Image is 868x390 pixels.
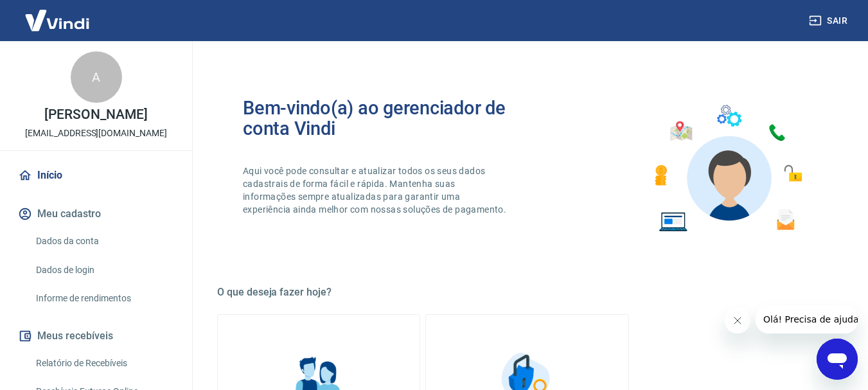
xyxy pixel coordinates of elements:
[31,228,177,254] a: Dados da conta
[8,9,108,19] span: Olá! Precisa de ajuda?
[25,127,167,140] p: [EMAIL_ADDRESS][DOMAIN_NAME]
[15,161,177,190] a: Início
[817,339,858,380] iframe: Botão para abrir a janela de mensagens
[71,51,122,103] div: A
[15,322,177,350] button: Meus recebíveis
[756,305,858,333] iframe: Mensagem da empresa
[806,9,853,33] button: Sair
[31,285,177,312] a: Informe de rendimentos
[31,350,177,377] a: Relatório de Recebíveis
[217,286,837,299] h5: O que deseja fazer hoje?
[243,164,509,216] p: Aqui você pode consultar e atualizar todos os seus dados cadastrais de forma fácil e rápida. Mant...
[15,200,177,228] button: Meu cadastro
[31,257,177,283] a: Dados de login
[44,108,147,121] p: [PERSON_NAME]
[243,98,527,139] h2: Bem-vindo(a) ao gerenciador de conta Vindi
[643,98,811,240] img: Imagem de um avatar masculino com diversos icones exemplificando as funcionalidades do gerenciado...
[15,1,99,40] img: Vindi
[725,308,750,333] iframe: Fechar mensagem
